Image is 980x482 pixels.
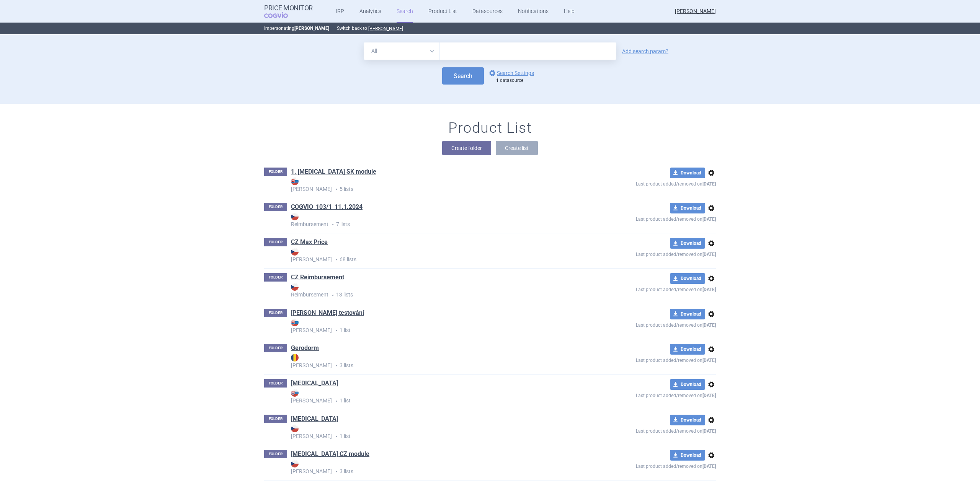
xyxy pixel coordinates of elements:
i: • [332,327,340,334]
h1: Humira [291,415,338,425]
p: 1 list [291,389,580,405]
p: 3 lists [291,354,580,370]
i: • [328,221,336,228]
button: Download [670,379,705,390]
strong: Reimbursement [291,213,580,227]
p: FOLDER [264,203,287,211]
strong: [DATE] [702,464,716,469]
a: CZ Max Price [291,238,328,246]
strong: [DATE] [702,217,716,222]
p: FOLDER [264,344,287,352]
button: Create folder [442,141,491,155]
button: Download [670,273,705,284]
h1: Eli testování [291,309,364,319]
img: CZ [291,248,299,256]
p: Last product added/removed on [580,461,716,470]
strong: [DATE] [702,287,716,292]
p: FOLDER [264,415,287,423]
strong: [PERSON_NAME] [291,354,580,368]
p: FOLDER [264,168,287,176]
strong: [PERSON_NAME] [291,425,580,439]
i: • [332,186,340,193]
span: COGVIO [264,12,299,18]
h1: Product List [448,119,532,137]
h1: 1. Humira SK module [291,168,376,177]
strong: [DATE] [702,322,716,328]
p: FOLDER [264,309,287,317]
i: • [332,433,340,440]
p: Last product added/removed on [580,213,716,223]
button: [PERSON_NAME] [368,26,403,32]
strong: 1 [496,78,499,83]
p: Last product added/removed on [580,249,716,258]
a: Gerodorm [291,344,319,352]
button: Download [670,168,705,178]
p: Last product added/removed on [580,178,716,188]
img: SK [291,177,299,185]
button: Download [670,309,705,319]
strong: Reimbursement [291,283,580,298]
i: • [332,362,340,370]
p: 3 lists [291,460,580,475]
a: Price MonitorCOGVIO [264,4,313,19]
strong: Price Monitor [264,4,313,12]
a: Add search param? [622,49,668,54]
strong: [DATE] [702,358,716,363]
i: • [332,256,340,264]
p: 5 lists [291,177,580,193]
a: [MEDICAL_DATA] [291,415,338,423]
button: Search [442,67,484,85]
p: Last product added/removed on [580,284,716,293]
strong: [PERSON_NAME] [291,248,580,262]
div: datasource [496,78,538,84]
h1: Gerodorm [291,344,319,354]
img: CZ [291,213,299,220]
p: Last product added/removed on [580,390,716,399]
strong: [PERSON_NAME] [291,177,580,192]
a: [MEDICAL_DATA] [291,379,338,388]
a: [PERSON_NAME] testování [291,309,364,317]
a: CZ Reimbursement [291,273,344,282]
strong: [DATE] [702,252,716,257]
button: Download [670,203,705,213]
p: 68 lists [291,248,580,264]
button: Download [670,238,705,249]
p: Last product added/removed on [580,319,716,329]
strong: [PERSON_NAME] [291,319,580,333]
button: Create list [496,141,538,155]
i: • [328,291,336,299]
img: CZ [291,283,299,291]
a: [MEDICAL_DATA] CZ module [291,450,369,458]
button: Download [670,415,705,425]
strong: [PERSON_NAME] [291,389,580,404]
p: Last product added/removed on [580,355,716,364]
img: SK [291,389,299,397]
p: Last product added/removed on [580,425,716,435]
a: COGVIO_103/1_11.1.2024 [291,203,363,211]
i: • [332,397,340,405]
strong: [DATE] [702,428,716,434]
img: CZ [291,425,299,432]
p: FOLDER [264,238,287,246]
h1: CZ Max Price [291,238,328,248]
h1: Humira [291,379,338,389]
a: 1. [MEDICAL_DATA] SK module [291,168,376,176]
p: 13 lists [291,283,580,299]
h1: CZ Reimbursement [291,273,344,283]
strong: [PERSON_NAME] [294,26,329,31]
p: 1 list [291,319,580,334]
p: Impersonating Switch back to [264,23,716,34]
p: FOLDER [264,379,287,388]
strong: [DATE] [702,393,716,398]
strong: [DATE] [702,181,716,187]
strong: [PERSON_NAME] [291,460,580,474]
h1: COGVIO_103/1_11.1.2024 [291,203,363,213]
p: 7 lists [291,213,580,228]
button: Download [670,344,705,355]
p: 1 list [291,425,580,440]
i: • [332,468,340,475]
h1: Humira CZ module [291,450,369,460]
p: FOLDER [264,450,287,458]
img: CZ [291,460,299,467]
a: Search Settings [488,68,534,78]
